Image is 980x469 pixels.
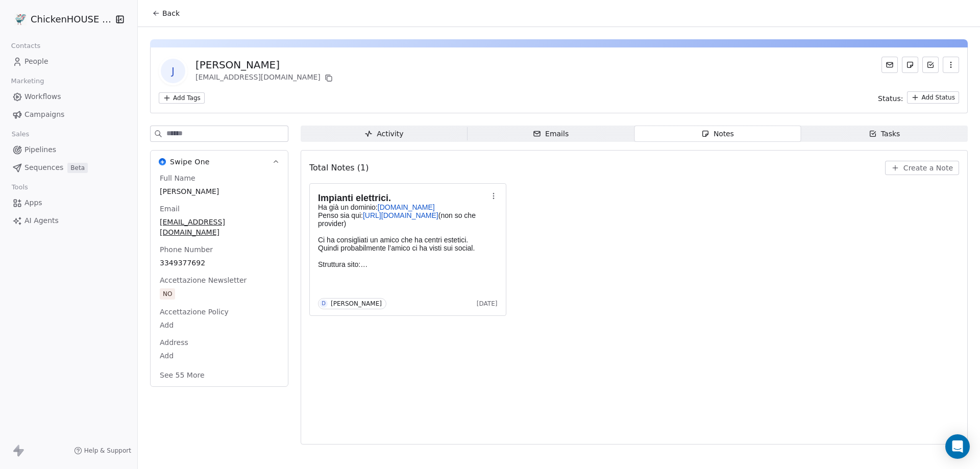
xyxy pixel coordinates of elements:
[8,212,129,229] a: AI Agents
[160,217,279,237] span: [EMAIL_ADDRESS][DOMAIN_NAME]
[160,258,279,268] span: 3349377692
[907,91,959,104] button: Add Status
[163,289,172,299] div: NO
[162,8,180,18] span: Back
[7,73,48,89] span: Marketing
[161,59,185,83] span: J
[158,173,198,183] span: Full Name
[158,307,231,317] span: Accettazione Policy
[8,194,129,211] a: Apps
[160,186,279,196] span: [PERSON_NAME]
[903,163,953,173] span: Create a Note
[477,300,498,308] span: [DATE]
[378,203,435,211] a: [DOMAIN_NAME]
[151,173,288,386] div: Swipe OneSwipe One
[309,162,369,174] span: Total Notes (1)
[24,56,48,67] span: People
[24,215,59,226] span: AI Agents
[878,93,903,104] span: Status:
[8,88,129,105] a: Workflows
[24,162,63,173] span: Sequences
[7,38,45,54] span: Contacts
[160,351,279,361] span: Add
[364,129,403,139] div: Activity
[146,4,186,22] button: Back
[945,434,970,459] div: Open Intercom Messenger
[24,91,61,102] span: Workflows
[195,72,335,84] div: [EMAIL_ADDRESS][DOMAIN_NAME]
[322,300,326,308] div: D
[170,157,210,167] span: Swipe One
[84,447,131,455] span: Help & Support
[24,109,64,120] span: Campaigns
[67,163,88,173] span: Beta
[24,144,56,155] span: Pipelines
[7,127,34,142] span: Sales
[8,106,129,123] a: Campaigns
[159,92,205,104] button: Add Tags
[869,129,900,139] div: Tasks
[318,193,487,203] h1: Impianti elettrici.
[533,129,569,139] div: Emails
[151,151,288,173] button: Swipe OneSwipe One
[885,161,959,175] button: Create a Note
[154,366,211,384] button: See 55 More
[195,58,335,72] div: [PERSON_NAME]
[318,260,487,268] p: Struttura sito:
[74,447,131,455] a: Help & Support
[159,158,166,165] img: Swipe One
[160,320,279,330] span: Add
[14,13,27,26] img: 4.jpg
[158,337,190,348] span: Address
[7,180,32,195] span: Tools
[158,204,182,214] span: Email
[363,211,438,219] a: [URL][DOMAIN_NAME]
[331,300,382,307] div: [PERSON_NAME]
[31,13,112,26] span: ChickenHOUSE snc
[318,203,487,252] p: Ha già un dominio: Penso sia qui: (non so che provider) Ci ha consigliati un amico che ha centri ...
[158,244,215,255] span: Phone Number
[8,53,129,70] a: People
[12,11,109,28] button: ChickenHOUSE snc
[8,141,129,158] a: Pipelines
[158,275,249,285] span: Accettazione Newsletter
[8,159,129,176] a: SequencesBeta
[24,198,42,208] span: Apps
